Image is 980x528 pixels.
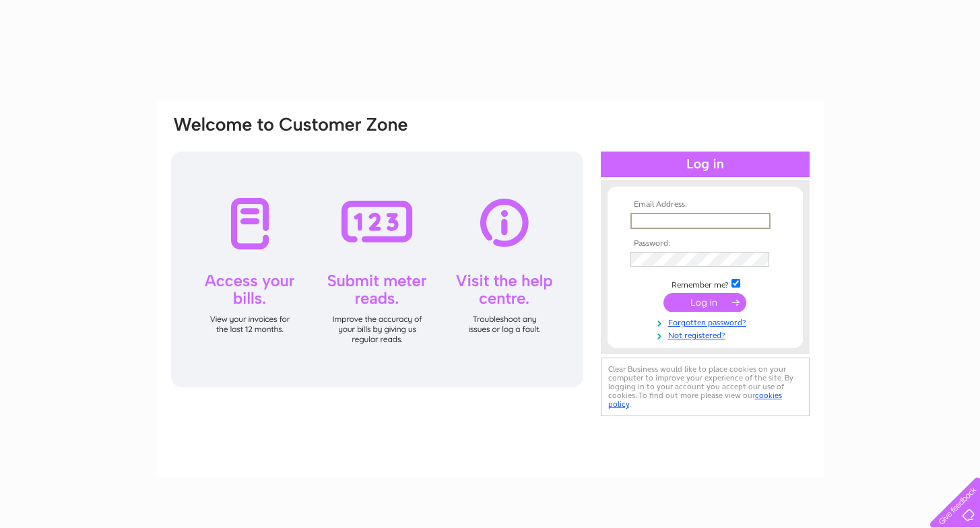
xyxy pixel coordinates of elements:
th: Email Address: [627,200,783,209]
div: Clear Business would like to place cookies on your computer to improve your experience of the sit... [601,358,810,416]
input: Submit [663,293,746,312]
a: Not registered? [630,328,783,341]
a: Forgotten password? [630,315,783,328]
th: Password: [627,239,783,249]
a: cookies policy [608,391,782,409]
td: Remember me? [627,277,783,290]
